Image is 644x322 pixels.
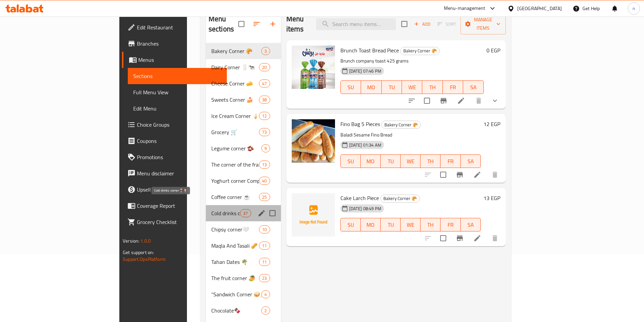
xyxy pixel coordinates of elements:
[404,93,420,109] button: sort-choices
[463,220,478,230] span: SA
[211,193,259,201] span: Coffee corner ☕️
[343,156,358,166] span: SU
[122,198,227,214] a: Coverage Report
[206,205,281,221] div: Cold drinks corner🍷🍹37edit
[440,154,460,168] button: FR
[122,214,227,230] a: Grocery Checklist
[206,156,281,173] div: The corner of the fragrant 🫙🌶️13
[433,19,460,29] span: Select section first
[259,194,269,200] span: 25
[259,275,269,281] span: 23
[137,40,221,48] span: Branches
[262,291,269,298] span: 4
[211,63,259,71] div: Dairy Corner 🥛🐄
[401,47,439,55] span: Bakery Corner 🥐
[133,72,221,80] span: Sections
[483,193,500,203] h6: 13 EGP
[487,230,503,246] button: delete
[211,79,259,88] span: Cheese Corner 🧀
[340,45,399,55] span: Brunch Toast Bread Piece
[381,195,420,202] span: Bakery Corner 🥐
[206,140,281,156] div: Legume corner 🫘9
[240,209,251,217] div: items
[292,119,335,163] img: Fino Bag 5 Pieces
[361,80,381,94] button: MO
[364,82,379,92] span: MO
[122,19,227,35] a: Edit Restaurant
[486,46,500,55] h6: 0 EGP
[206,173,281,189] div: Yoghurt corner Companies 🥛40
[211,144,262,152] span: Legume corner 🫘
[363,220,378,230] span: MO
[463,80,483,94] button: SA
[259,274,270,282] div: items
[383,220,398,230] span: TU
[436,168,450,182] span: Select to update
[259,64,269,71] span: 20
[340,193,379,203] span: Cake Larch Piece
[340,154,361,168] button: SU
[122,52,227,68] a: Menus
[452,230,468,246] button: Branch-specific-item
[423,156,438,166] span: TH
[400,47,440,55] div: Bakery Corner 🥐
[440,218,460,231] button: FR
[347,205,384,212] span: [DATE] 08:49 PM
[340,218,361,231] button: SU
[211,112,259,120] span: Ice Cream Corner 🍦🍨
[261,306,270,315] div: items
[140,237,151,245] span: 1.0.0
[383,156,398,166] span: TU
[211,306,262,315] span: Chocolate🍫
[259,162,269,168] span: 13
[240,210,251,217] span: 37
[382,121,421,129] span: Bakery Corner 🥐
[491,97,499,105] svg: Show Choices
[384,82,399,92] span: TU
[397,17,411,31] span: Select section
[206,75,281,92] div: Cheese Corner 🧀47
[443,80,463,94] button: FR
[517,5,562,12] div: [GEOGRAPHIC_DATA]
[473,234,481,242] a: Edit menu item
[206,124,281,140] div: Grocery 🛒73
[211,96,259,104] span: Sweets Corner 🍰
[211,177,259,185] span: Yoghurt corner Companies 🥛
[403,220,418,230] span: WE
[381,154,401,168] button: TU
[211,290,262,298] div: “Sandwich Corner 🥪🥖”
[259,242,270,250] div: items
[206,238,281,254] div: Maqla And Tasali 🥜11
[211,209,240,217] span: Cold drinks corner🍷🍹
[425,82,440,92] span: TH
[461,154,481,168] button: SA
[206,286,281,302] div: “Sandwich Corner 🥪🥖”4
[259,113,269,119] span: 12
[262,307,269,314] span: 2
[436,231,450,245] span: Select to update
[122,133,227,149] a: Coupons
[259,226,269,233] span: 10
[257,208,267,218] button: edit
[423,220,438,230] span: TH
[443,220,458,230] span: FR
[381,218,401,231] button: TU
[206,92,281,108] div: Sweets Corner 🍰38
[206,302,281,319] div: Chocolate🍫2
[211,128,259,136] span: Grocery 🛒
[259,193,270,201] div: items
[461,218,481,231] button: SA
[122,165,227,181] a: Menu disclaimer
[122,117,227,133] a: Choice Groups
[133,88,221,96] span: Full Menu View
[123,248,154,257] span: Get support on:
[137,218,221,226] span: Grocery Checklist
[259,177,270,185] div: items
[123,237,139,245] span: Version:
